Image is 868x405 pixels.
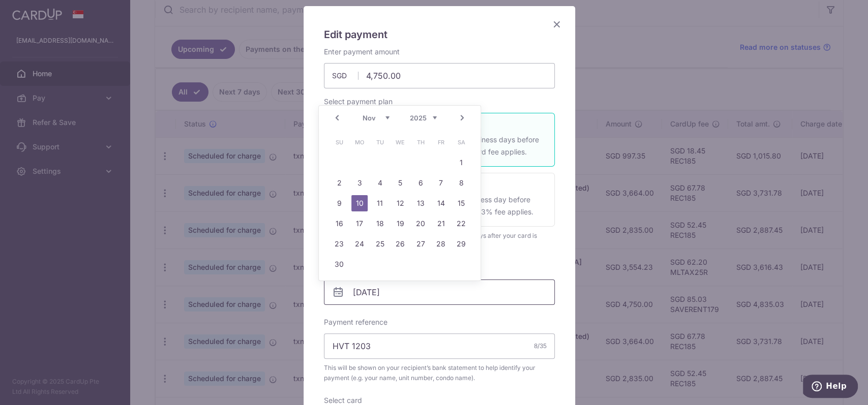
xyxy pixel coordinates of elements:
[324,279,555,305] input: DD / MM / YYYY
[392,236,408,252] a: 26
[392,175,408,191] a: 5
[433,236,449,252] a: 28
[433,215,449,232] a: 21
[331,215,347,232] a: 16
[453,215,469,232] a: 22
[324,97,393,107] label: Select payment plan
[324,26,555,43] h5: Edit payment
[412,175,429,191] a: 6
[453,154,469,171] a: 1
[453,175,469,191] a: 8
[351,134,368,150] span: Monday
[551,18,563,30] button: Close
[453,134,469,150] span: Saturday
[803,375,858,400] iframe: Opens a widget where you can find more information
[392,134,408,150] span: Wednesday
[331,134,347,150] span: Sunday
[412,236,429,252] a: 27
[433,195,449,211] a: 14
[412,215,429,232] a: 20
[412,195,429,211] a: 13
[351,195,368,211] a: 10
[324,363,555,383] span: This will be shown on your recipient’s bank statement to help identify your payment (e.g. your na...
[372,236,388,252] a: 25
[324,63,555,88] input: 0.00
[534,341,547,351] div: 8/35
[453,195,469,211] a: 15
[324,47,400,57] label: Enter payment amount
[392,215,408,232] a: 19
[412,134,429,150] span: Thursday
[392,195,408,211] a: 12
[453,236,469,252] a: 29
[351,175,368,191] a: 3
[372,215,388,232] a: 18
[332,71,358,81] span: SGD
[433,175,449,191] a: 7
[331,195,347,211] a: 9
[331,236,347,252] a: 23
[351,236,368,252] a: 24
[331,175,347,191] a: 2
[372,195,388,211] a: 11
[372,134,388,150] span: Tuesday
[372,175,388,191] a: 4
[433,134,449,150] span: Friday
[331,112,343,124] a: Prev
[331,256,347,272] a: 30
[324,317,387,327] label: Payment reference
[456,112,468,124] a: Next
[351,215,368,232] a: 17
